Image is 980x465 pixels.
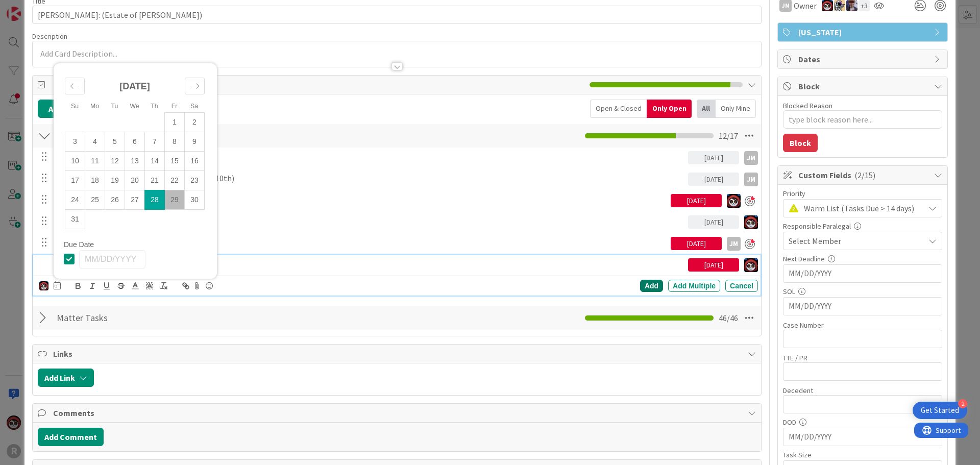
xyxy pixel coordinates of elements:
div: 2 [958,399,967,408]
span: 46 / 46 [719,312,738,324]
p: Prepare Exhibit Books - (5 books) [70,215,684,227]
div: Add [640,280,663,292]
small: Fr [171,103,178,110]
td: Friday, 08/01/2025 12:00 PM [165,112,185,132]
div: [DATE] [671,237,722,250]
span: Block [798,80,929,92]
div: Move backward to switch to the previous month. [65,78,85,94]
div: Add Multiple [668,280,720,292]
span: Comments [53,407,743,419]
td: Friday, 08/22/2025 12:00 PM [165,170,185,190]
small: Th [151,103,158,110]
span: Select Member [789,235,841,247]
div: Priority [783,190,942,197]
td: Friday, 08/08/2025 12:00 PM [165,132,185,151]
td: Selected. Thursday, 08/28/2025 12:00 PM [145,190,165,209]
td: Thursday, 08/07/2025 12:00 PM [145,132,165,151]
span: ( 2/15 ) [854,170,875,180]
div: Responsible Paralegal [783,223,942,230]
td: Sunday, 08/31/2025 12:00 PM [65,209,85,229]
td: Saturday, 08/16/2025 12:00 PM [185,151,205,170]
td: Sunday, 08/03/2025 12:00 PM [65,132,85,151]
input: MM/DD/YYYY [79,250,145,268]
td: Sunday, 08/10/2025 12:00 PM [65,151,85,170]
td: Sunday, 08/24/2025 12:00 PM [65,190,85,209]
img: JS [744,258,758,272]
button: Add Checklist [38,100,109,118]
label: TTE / PR [783,353,807,362]
td: Monday, 08/25/2025 12:00 PM [85,190,105,209]
td: Monday, 08/04/2025 12:00 PM [85,132,105,151]
td: Friday, 08/29/2025 12:00 PM [165,190,185,209]
td: Saturday, 08/23/2025 12:00 PM [185,170,205,190]
button: Add Comment [38,428,104,446]
button: Add Link [38,369,94,387]
td: Wednesday, 08/20/2025 12:00 PM [125,170,145,190]
td: Sunday, 08/17/2025 12:00 PM [65,170,85,190]
small: We [130,103,139,110]
td: Tuesday, 08/05/2025 12:00 PM [105,132,125,151]
span: Support [21,2,46,14]
span: Due Date [64,241,94,248]
td: Wednesday, 08/13/2025 12:00 PM [125,151,145,170]
input: MM/DD/YYYY [789,265,937,282]
label: Decedent [783,386,813,395]
div: Cancel [725,280,758,292]
p: Trial (Probate) Middle of September(9th-10th) [70,173,684,184]
p: Trial (real property matter) on [DATE] [70,151,684,163]
div: All [697,100,716,118]
span: Tasks [53,79,584,91]
div: Open & Closed [590,100,647,118]
div: Next Deadline [783,255,942,262]
td: Saturday, 08/02/2025 12:00 PM [185,112,205,132]
td: Thursday, 08/21/2025 12:00 PM [145,170,165,190]
div: DOD [783,419,942,426]
input: MM/DD/YYYY [789,428,937,446]
td: Wednesday, 08/06/2025 12:00 PM [125,132,145,151]
td: Monday, 08/11/2025 12:00 PM [85,151,105,170]
td: Monday, 08/18/2025 12:00 PM [85,170,105,190]
div: JM [727,237,741,251]
div: Only Open [647,100,692,118]
span: Dates [798,53,929,65]
label: Blocked Reason [783,101,832,110]
span: Description [32,32,67,41]
div: [DATE] [671,194,722,207]
input: type card name here... [32,6,762,24]
small: Mo [90,103,99,110]
span: [US_STATE] [798,26,929,38]
span: Links [53,348,743,360]
div: [DATE] [688,258,739,272]
p: Trial Subpoenas [70,237,667,249]
td: Tuesday, 08/19/2025 12:00 PM [105,170,125,190]
div: [DATE] [688,173,739,186]
small: Tu [111,103,118,110]
td: Saturday, 08/30/2025 12:00 PM [185,190,205,209]
div: [DATE] [688,215,739,229]
span: Custom Fields [798,169,929,181]
img: JS [39,281,48,290]
td: Tuesday, 08/12/2025 12:00 PM [105,151,125,170]
small: Sa [190,103,198,110]
input: MM/DD/YYYY [789,298,937,315]
input: Add Checklist... [53,309,283,327]
div: Only Mine [716,100,756,118]
button: Block [783,134,818,152]
td: Thursday, 08/14/2025 12:00 PM [145,151,165,170]
div: Open Get Started checklist, remaining modules: 2 [913,402,967,419]
div: Get Started [921,405,959,415]
td: Saturday, 08/09/2025 12:00 PM [185,132,205,151]
input: Add Checklist... [53,127,283,145]
td: Wednesday, 08/27/2025 12:00 PM [125,190,145,209]
div: [DATE] [688,151,739,164]
td: Tuesday, 08/26/2025 12:00 PM [105,190,125,209]
span: Warm List (Tasks Due > 14 days) [804,201,919,215]
img: JS [744,215,758,229]
div: JM [744,173,758,186]
span: 12 / 17 [719,130,738,142]
td: Friday, 08/15/2025 12:00 PM [165,151,185,170]
div: Task Size [783,451,942,458]
strong: [DATE] [119,81,150,91]
div: JM [744,151,758,165]
label: Case Number [783,321,824,330]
